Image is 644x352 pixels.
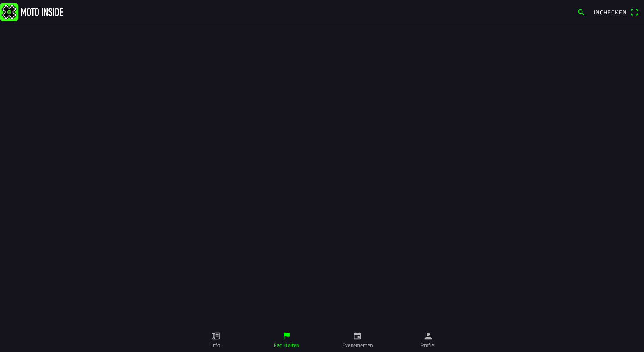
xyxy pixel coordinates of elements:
[212,341,220,349] ion-label: Info
[274,341,299,349] ion-label: Faciliteiten
[590,5,642,19] a: Incheckenqr scanner
[594,8,627,16] span: Inchecken
[211,331,220,341] ion-icon: paper
[424,331,433,341] ion-icon: person
[282,331,291,341] ion-icon: flag
[421,341,436,349] ion-label: Profiel
[342,341,373,349] ion-label: Evenementen
[353,331,362,341] ion-icon: calendar
[573,5,590,19] a: search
